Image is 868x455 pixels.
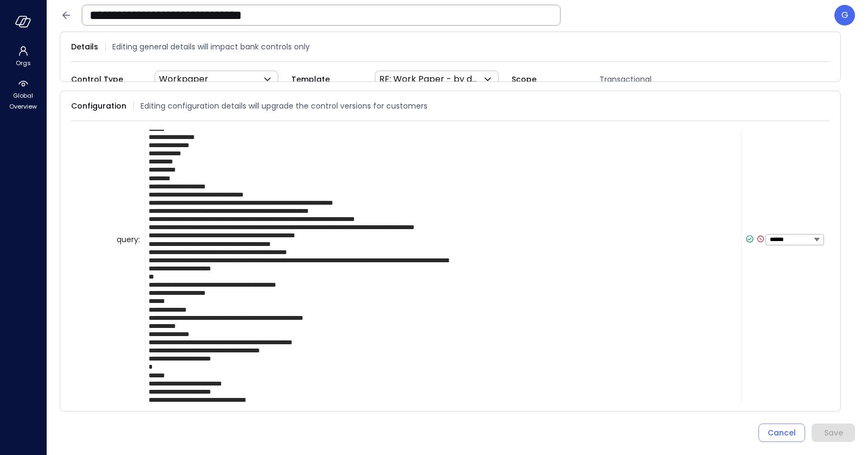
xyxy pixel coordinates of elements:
span: query [117,236,141,244]
span: Configuration [71,100,126,112]
span: Editing configuration details will upgrade the control versions for customers [141,100,427,112]
p: RE: Work Paper - by days [379,73,481,86]
span: Transactional [595,73,732,85]
span: Details [71,41,98,53]
button: Cancel [758,424,805,442]
div: Orgs [2,43,44,69]
span: Global Overview [7,90,40,112]
span: Control Type [71,73,142,85]
span: : [138,234,140,245]
span: Scope [512,73,582,85]
div: Guy [834,5,855,26]
span: Orgs [16,58,31,68]
div: Cancel [768,426,796,440]
span: Template [291,73,362,85]
div: Global Overview [2,76,44,113]
p: Workpaper [159,73,208,86]
p: G [841,9,848,22]
span: Editing general details will impact bank controls only [112,41,310,53]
